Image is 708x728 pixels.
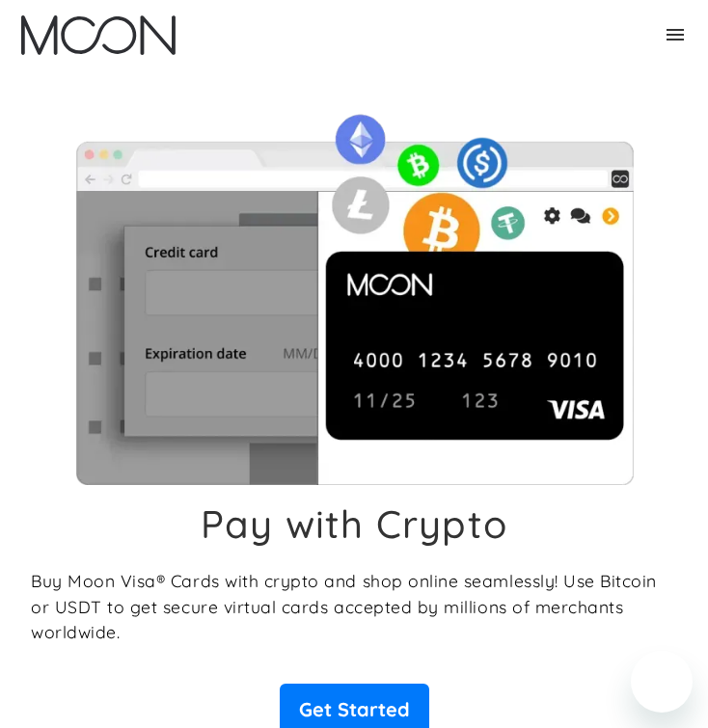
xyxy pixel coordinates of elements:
[31,568,677,644] p: Buy Moon Visa® Cards with crypto and shop online seamlessly! Use Bitcoin or USDT to get secure vi...
[631,651,693,713] iframe: Button to launch messaging window
[201,500,507,547] h1: Pay with Crypto
[21,15,176,55] img: Moon Logo
[31,101,677,485] img: Moon Cards let you spend your crypto anywhere Visa is accepted.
